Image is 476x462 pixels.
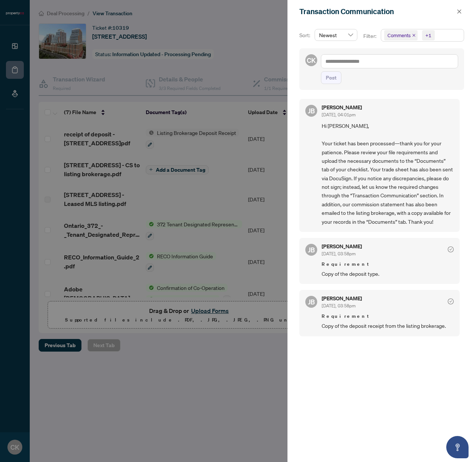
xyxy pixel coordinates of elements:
[299,31,312,39] p: Sort:
[322,244,362,249] h5: [PERSON_NAME]
[448,298,454,304] span: check-circle
[446,436,469,458] button: Open asap
[322,313,454,320] span: Requirement
[448,246,454,252] span: check-circle
[322,296,362,301] h5: [PERSON_NAME]
[322,112,356,117] span: [DATE], 04:01pm
[322,303,356,308] span: [DATE], 03:58pm
[322,269,454,278] span: Copy of the deposit type.
[384,30,418,41] span: Comments
[319,29,353,41] span: Newest
[322,261,454,268] span: Requirement
[299,6,454,17] div: Transaction Communication
[308,297,315,307] span: JB
[308,106,315,116] span: JB
[457,9,462,14] span: close
[308,245,315,255] span: JB
[322,322,454,330] span: Copy of the deposit receipt from the listing brokerage.
[322,122,454,226] span: Hi [PERSON_NAME], Your ticket has been processed—thank you for your patience. Please review your ...
[425,32,431,39] div: +1
[322,251,356,256] span: [DATE], 03:58pm
[322,105,362,110] h5: [PERSON_NAME]
[387,32,411,39] span: Comments
[321,71,341,84] button: Post
[307,55,316,65] span: CK
[412,33,416,37] span: close
[363,32,377,40] p: Filter:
